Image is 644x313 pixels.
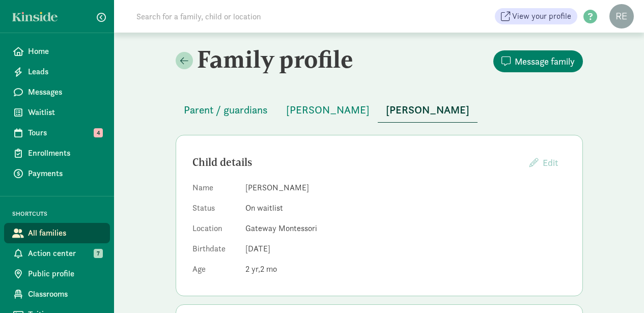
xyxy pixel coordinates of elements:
a: All families [4,223,110,243]
button: Edit [521,152,566,174]
a: Waitlist [4,102,110,123]
span: Message family [515,54,575,68]
span: Home [28,45,102,58]
span: [PERSON_NAME] [386,102,469,118]
dt: Name [192,182,237,198]
dd: On waitlist [245,202,566,214]
span: 2 [245,264,260,274]
span: Classrooms [28,288,102,300]
a: Parent / guardians [176,104,276,116]
span: Messages [28,86,102,98]
a: Enrollments [4,143,110,163]
a: View your profile [495,8,577,24]
span: [PERSON_NAME] [286,102,370,118]
a: [PERSON_NAME] [278,104,378,116]
dt: Status [192,202,237,218]
a: Classrooms [4,284,110,304]
a: Action center 7 [4,243,110,264]
span: Action center [28,247,102,260]
span: 7 [94,249,103,258]
span: 2 [260,264,277,274]
div: Child details [192,154,521,170]
a: Messages [4,82,110,102]
span: Enrollments [28,147,102,159]
span: 4 [94,128,103,137]
dd: [PERSON_NAME] [245,182,566,194]
h2: Family profile [176,45,377,73]
a: Home [4,41,110,62]
a: Tours 4 [4,123,110,143]
dd: Gateway Montessori [245,222,566,235]
a: Public profile [4,264,110,284]
span: Parent / guardians [184,102,268,118]
dt: Location [192,222,237,239]
span: Payments [28,167,102,180]
span: All families [28,227,102,239]
span: [DATE] [245,243,270,254]
a: Payments [4,163,110,184]
dt: Birthdate [192,243,237,259]
button: Message family [493,50,583,72]
span: Public profile [28,268,102,280]
iframe: Chat Widget [593,264,644,313]
span: Edit [543,157,558,168]
button: [PERSON_NAME] [378,98,478,123]
button: [PERSON_NAME] [278,98,378,122]
a: [PERSON_NAME] [378,104,478,116]
span: View your profile [512,10,571,22]
span: Leads [28,66,102,78]
dt: Age [192,263,237,279]
a: Leads [4,62,110,82]
span: Waitlist [28,106,102,119]
input: Search for a family, child or location [130,6,416,26]
span: Tours [28,127,102,139]
button: Parent / guardians [176,98,276,122]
